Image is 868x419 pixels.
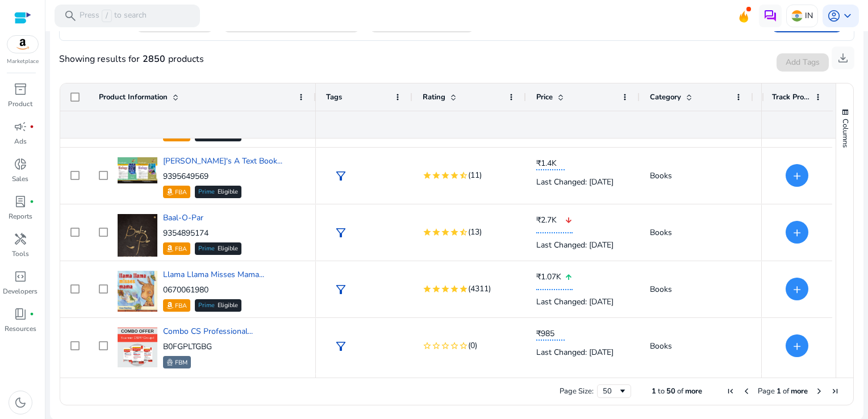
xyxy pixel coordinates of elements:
[450,284,459,294] mat-icon: star
[198,303,215,309] span: Prime
[786,221,808,244] button: +
[163,171,282,182] p: 9395649569
[14,232,27,246] span: handyman
[536,158,565,169] span: ₹1.4K
[30,124,34,129] span: fiber_manual_record
[536,215,565,226] span: ₹2.7K
[685,386,702,396] span: more
[334,340,348,353] span: filter_alt
[326,92,342,102] span: Tags
[5,324,36,334] p: Resources
[59,52,204,66] div: Showing results for products
[742,387,751,396] div: Previous Page
[163,156,282,166] a: [PERSON_NAME]'s A Text Book...
[459,228,468,237] mat-icon: star_half
[12,174,28,184] p: Sales
[14,120,27,133] span: campaign
[163,269,264,280] a: Llama Llama Misses Mama...
[99,92,168,102] span: Product Information
[536,328,565,340] span: ₹985
[441,171,450,180] mat-icon: star
[786,164,808,187] button: +
[565,209,573,232] mat-icon: arrow_downward
[450,171,459,180] mat-icon: star
[7,36,38,53] img: amazon.svg
[786,278,808,300] button: +
[650,341,672,351] span: Books
[3,286,37,296] p: Developers
[536,233,629,257] div: Last Changed: [DATE]
[650,92,681,102] span: Category
[791,386,808,396] span: more
[14,270,27,283] span: code_blocks
[195,242,241,255] div: Eligible
[8,99,32,109] p: Product
[536,170,629,194] div: Last Changed: [DATE]
[175,187,187,198] p: FBA
[12,249,29,259] p: Tools
[726,387,735,396] div: First Page
[102,10,112,22] span: /
[423,284,432,294] mat-icon: star
[175,357,187,368] p: FBM
[423,341,432,350] mat-icon: star_border
[14,136,27,146] p: Ads
[140,52,168,66] b: 2850
[14,396,27,409] span: dark_mode
[195,186,241,198] div: Eligible
[758,386,775,396] span: Page
[195,299,241,312] div: Eligible
[658,386,665,396] span: to
[14,157,27,171] span: donut_small
[666,386,675,396] span: 50
[14,307,27,321] span: book_4
[468,282,491,296] span: (4311)
[432,171,441,180] mat-icon: star
[163,341,253,353] p: B0FGPLTGBG
[423,92,445,102] span: Rating
[9,211,32,221] p: Reports
[536,341,629,364] div: Last Changed: [DATE]
[650,227,672,238] span: Books
[468,339,477,353] span: (0)
[841,9,854,23] span: keyboard_arrow_down
[163,212,203,223] span: Baal-O-Par
[652,386,656,396] span: 1
[536,92,553,102] span: Price
[805,6,813,26] p: IN
[650,284,672,295] span: Books
[459,341,468,350] mat-icon: star_border
[468,225,482,239] span: (13)
[565,266,573,289] mat-icon: arrow_upward
[560,386,594,396] div: Page Size:
[80,10,147,22] p: Press to search
[459,171,468,180] mat-icon: star_half
[441,341,450,350] mat-icon: star_border
[423,228,432,237] mat-icon: star
[423,171,432,180] mat-icon: star
[163,228,241,239] p: 9354895174
[450,228,459,237] mat-icon: star
[786,334,808,357] button: +
[14,82,27,96] span: inventory_2
[432,228,441,237] mat-icon: star
[163,326,253,337] a: Combo CS Professional...
[791,10,803,22] img: in.svg
[772,92,810,102] span: Track Product
[597,384,631,398] div: Page Size
[64,9,77,23] span: search
[827,9,841,23] span: account_circle
[450,341,459,350] mat-icon: star_border
[836,51,850,65] span: download
[334,226,348,240] span: filter_alt
[441,228,450,237] mat-icon: star
[441,284,450,294] mat-icon: star
[163,284,264,296] p: 0670061980
[815,387,824,396] div: Next Page
[832,47,854,69] button: download
[432,284,441,294] mat-icon: star
[198,189,215,195] span: Prime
